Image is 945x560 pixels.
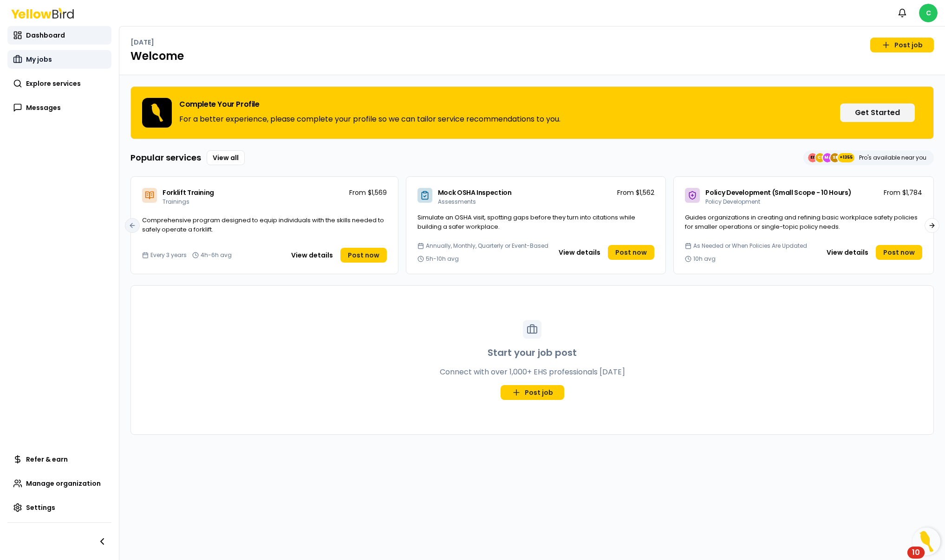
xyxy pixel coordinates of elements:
[7,498,111,517] a: Settings
[440,367,625,378] p: Connect with over 1,000+ EHS professionals [DATE]
[130,86,934,139] div: Complete Your ProfileFor a better experience, please complete your profile so we can tailor servi...
[349,188,387,197] p: From $1,569
[7,26,111,45] a: Dashboard
[426,242,548,250] span: Annually, Monthly, Quarterly or Event-Based
[426,255,459,263] span: 5h-10h avg
[438,188,512,197] span: Mock OSHA Inspection
[26,79,81,88] span: Explore services
[919,4,938,22] span: C
[821,245,874,260] button: View details
[179,101,560,108] h3: Complete Your Profile
[26,55,52,64] span: My jobs
[207,150,245,165] a: View all
[26,103,61,112] span: Messages
[417,213,635,231] span: Simulate an OSHA visit, spotting gaps before they turn into citations while building a safer work...
[340,248,387,263] a: Post now
[840,103,915,122] button: Get Started
[7,98,111,117] a: Messages
[26,455,68,464] span: Refer & earn
[884,188,922,197] p: From $1,784
[615,248,647,257] span: Post now
[26,31,65,40] span: Dashboard
[912,528,940,555] button: Open Resource Center, 10 new notifications
[7,450,111,469] a: Refer & earn
[553,245,606,260] button: View details
[7,74,111,93] a: Explore services
[617,188,654,197] p: From $1,562
[348,251,379,260] span: Post now
[883,248,915,257] span: Post now
[705,188,851,197] span: Policy Development (Small Scope - 10 Hours)
[286,248,339,263] button: View details
[705,198,760,206] span: Policy Development
[685,213,918,231] span: Guides organizations in creating and refining basic workplace safety policies for smaller operati...
[142,216,384,234] span: Comprehensive program designed to equip individuals with the skills needed to safely operate a fo...
[130,49,934,64] h1: Welcome
[608,245,654,260] a: Post now
[693,242,807,250] span: As Needed or When Policies Are Updated
[7,474,111,493] a: Manage organization
[859,154,926,161] p: Pro's available near you
[7,50,111,69] a: My jobs
[163,188,214,197] span: Forklift Training
[501,385,564,400] a: Post job
[876,245,922,260] a: Post now
[150,251,187,259] span: Every 3 years
[823,153,832,162] span: MJ
[130,151,201,164] h3: Popular services
[26,503,55,512] span: Settings
[26,479,101,488] span: Manage organization
[693,255,716,263] span: 10h avg
[815,153,825,162] span: CE
[830,153,840,162] span: SE
[808,153,817,162] span: EE
[201,251,232,259] span: 4h-6h avg
[488,346,577,359] h3: Start your job post
[163,198,189,206] span: Trainings
[870,38,934,52] a: Post job
[130,38,154,47] p: [DATE]
[840,153,853,162] span: +1355
[438,198,476,206] span: Assessments
[179,114,560,125] p: For a better experience, please complete your profile so we can tailor service recommendations to...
